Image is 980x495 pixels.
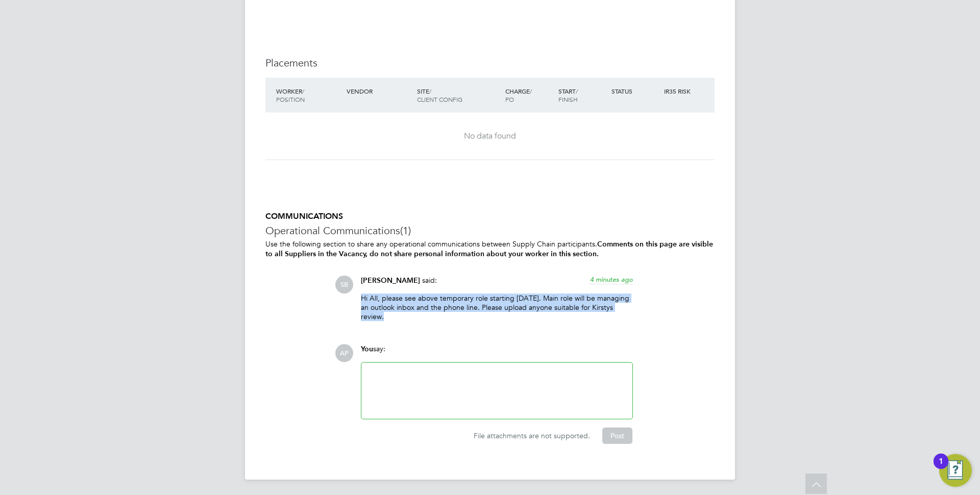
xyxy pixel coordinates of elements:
div: 1 [939,461,943,475]
span: / Finish [558,87,578,103]
div: Charge [503,82,556,108]
span: / Position [276,87,305,103]
div: Site [414,82,503,108]
p: Use the following section to share any operational communications between Supply Chain participants. [265,239,715,259]
span: File attachments are not supported. [474,431,590,440]
h5: COMMUNICATIONS [265,211,715,222]
button: Post [602,427,632,444]
div: say: [361,344,633,362]
span: AP [335,344,353,362]
span: [PERSON_NAME] [361,276,420,285]
span: / PO [505,87,532,103]
span: / Client Config [417,87,462,103]
div: No data found [276,131,704,142]
h3: Operational Communications [265,224,715,237]
span: You [361,345,373,353]
div: IR35 Risk [661,82,697,100]
span: 4 minutes ago [590,275,633,284]
span: said: [422,276,437,285]
div: Status [609,82,662,100]
div: Start [556,82,609,108]
button: Open Resource Center, 1 new notification [939,454,972,487]
span: (1) [400,224,411,237]
p: Hi All, please see above temporary role starting [DATE]. Main role will be managing an outlook in... [361,294,633,322]
div: Vendor [344,82,414,100]
div: Worker [274,82,344,108]
span: SB [335,276,353,294]
h3: Placements [265,56,715,70]
b: Comments on this page are visible to all Suppliers in the Vacancy, do not share personal informat... [265,240,713,258]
